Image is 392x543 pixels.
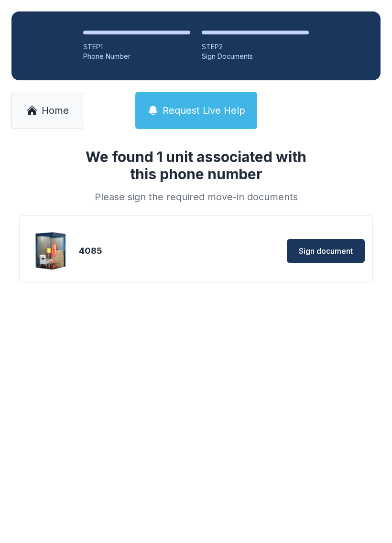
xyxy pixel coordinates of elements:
span: Home [42,104,69,117]
div: STEP 1 [83,42,190,52]
span: Request Live Help [163,104,245,117]
div: STEP 2 [202,42,309,52]
h1: We found 1 unit associated with this phone number [74,148,318,183]
span: Sign document [299,245,353,257]
div: Please sign the required move-in documents [74,190,318,204]
div: Sign Documents [202,52,309,61]
div: 4085 [79,244,194,258]
div: Phone Number [83,52,190,61]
